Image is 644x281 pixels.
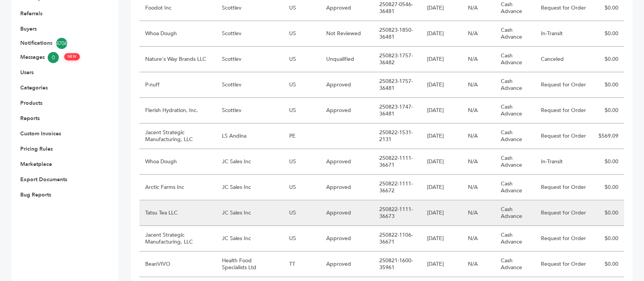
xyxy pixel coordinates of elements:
a: Referrals [20,10,42,17]
td: N/A [462,226,495,252]
td: Approved [320,252,374,277]
td: $0.00 [593,98,624,123]
td: Cash Advance [495,252,535,277]
td: 250823-1850-36481 [374,21,421,47]
td: $0.00 [593,149,624,175]
td: Scottlev [216,72,283,98]
td: JC Sales Inc [216,226,283,252]
td: [DATE] [421,47,462,72]
a: Marketplace [20,161,52,168]
td: JC Sales Inc [216,200,283,226]
td: N/A [462,72,495,98]
td: Flerish Hydration, Inc. [139,98,216,123]
td: 250823-1757-36481 [374,72,421,98]
td: Nature's Way Brands LLC [139,47,216,72]
td: [DATE] [421,98,462,123]
td: N/A [462,21,495,47]
td: 250823-1747-36481 [374,98,421,123]
td: US [283,98,320,123]
td: US [283,226,320,252]
td: Cash Advance [495,149,535,175]
td: Canceled [535,47,593,72]
td: Approved [320,226,374,252]
td: Scottlev [216,21,283,47]
a: Bug Reports [20,191,51,198]
td: Health Food Specialists Ltd [216,252,283,277]
a: Notifications4704 [20,38,98,49]
td: $0.00 [593,21,624,47]
td: $0.00 [593,252,624,277]
td: [DATE] [421,226,462,252]
td: Cash Advance [495,123,535,149]
td: 250822-1106-36671 [374,226,421,252]
td: Request for Order [535,98,593,123]
td: US [283,72,320,98]
td: [DATE] [421,175,462,200]
td: Jacent Strategic Manufacturing, LLC [139,226,216,252]
td: Scottlev [216,98,283,123]
td: 250822-1111-36672 [374,175,421,200]
td: $0.00 [593,200,624,226]
a: Users [20,69,34,76]
td: Cash Advance [495,72,535,98]
span: 4704 [56,38,67,49]
td: [DATE] [421,200,462,226]
td: [DATE] [421,149,462,175]
td: N/A [462,149,495,175]
td: [DATE] [421,123,462,149]
td: Cash Advance [495,200,535,226]
td: Approved [320,98,374,123]
span: NEW [64,53,80,60]
td: 250822-1531-2131 [374,123,421,149]
td: US [283,200,320,226]
td: Cash Advance [495,98,535,123]
td: N/A [462,200,495,226]
a: Reports [20,115,40,122]
td: Arctic Farms Inc [139,175,216,200]
td: Cash Advance [495,175,535,200]
td: Tatsu Tea LLC [139,200,216,226]
td: 250823-1757-36482 [374,47,421,72]
td: TT [283,252,320,277]
td: US [283,47,320,72]
td: Approved [320,149,374,175]
td: In-Transit [535,21,593,47]
td: 250822-1111-36673 [374,200,421,226]
a: Buyers [20,25,37,32]
td: BeanVIVO [139,252,216,277]
td: $0.00 [593,47,624,72]
td: Request for Order [535,226,593,252]
td: Jacent Strategic Manufacturing, LLC [139,123,216,149]
td: N/A [462,47,495,72]
td: 250821-1600-35961 [374,252,421,277]
td: JC Sales Inc [216,175,283,200]
td: N/A [462,123,495,149]
td: Not Reviewed [320,21,374,47]
td: Request for Order [535,200,593,226]
a: Categories [20,84,48,91]
a: Export Documents [20,176,67,183]
td: Cash Advance [495,21,535,47]
td: US [283,149,320,175]
td: Request for Order [535,252,593,277]
a: Custom Invoices [20,130,61,137]
td: In-Transit [535,149,593,175]
td: Approved [320,200,374,226]
td: Cash Advance [495,47,535,72]
td: Request for Order [535,175,593,200]
td: Whoa Dough [139,149,216,175]
td: Approved [320,175,374,200]
td: N/A [462,252,495,277]
td: N/A [462,98,495,123]
td: PE [283,123,320,149]
td: [DATE] [421,252,462,277]
td: [DATE] [421,21,462,47]
td: 250822-1111-36671 [374,149,421,175]
a: Messages0 NEW [20,52,98,63]
td: Request for Order [535,72,593,98]
td: Approved [320,72,374,98]
td: Whoa Dough [139,21,216,47]
td: [DATE] [421,72,462,98]
span: 0 [48,52,59,63]
td: LS Andina [216,123,283,149]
